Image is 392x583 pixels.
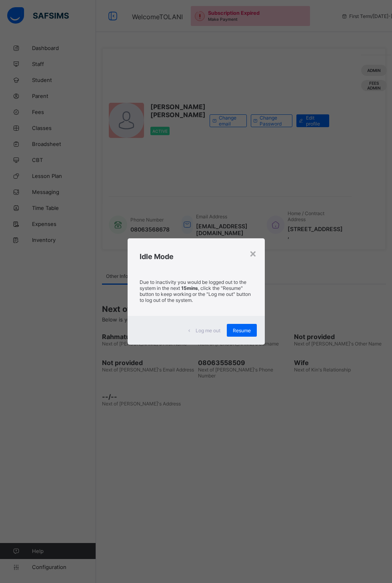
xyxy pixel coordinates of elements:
[249,246,257,260] div: ×
[181,285,198,291] strong: 15mins
[196,327,220,333] span: Log me out
[233,327,251,333] span: Resume
[140,252,253,261] h2: Idle Mode
[140,279,253,303] p: Due to inactivity you would be logged out to the system in the next , click the "Resume" button t...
